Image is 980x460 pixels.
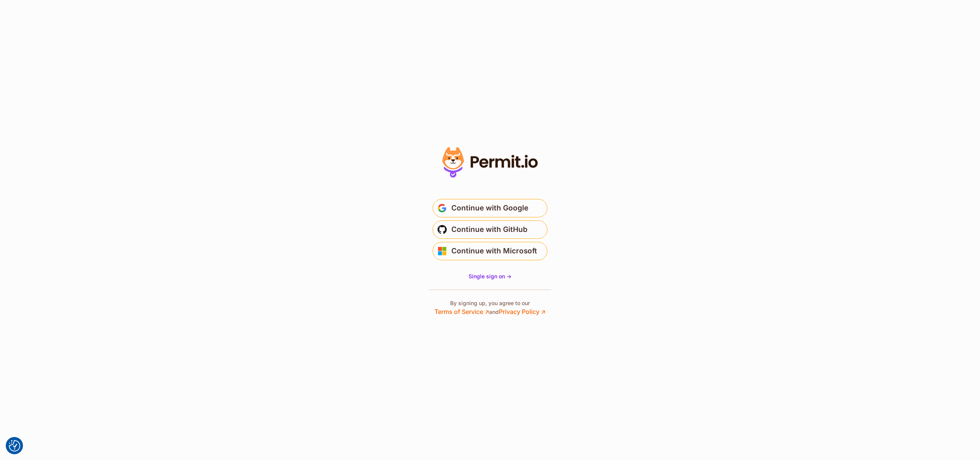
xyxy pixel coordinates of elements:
span: Continue with Google [451,202,528,214]
a: Single sign on -> [469,273,511,280]
a: Terms of Service ↗ [434,308,489,315]
a: Privacy Policy ↗ [499,308,546,315]
p: By signing up, you agree to our and [434,299,546,316]
span: Continue with Microsoft [451,245,537,257]
img: Revisit consent button [9,440,20,452]
span: Continue with GitHub [451,223,528,236]
span: Single sign on -> [469,273,511,279]
button: Continue with Microsoft [433,242,547,260]
button: Continue with Google [433,199,547,217]
button: Continue with GitHub [433,220,547,239]
button: Consent Preferences [9,440,20,452]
